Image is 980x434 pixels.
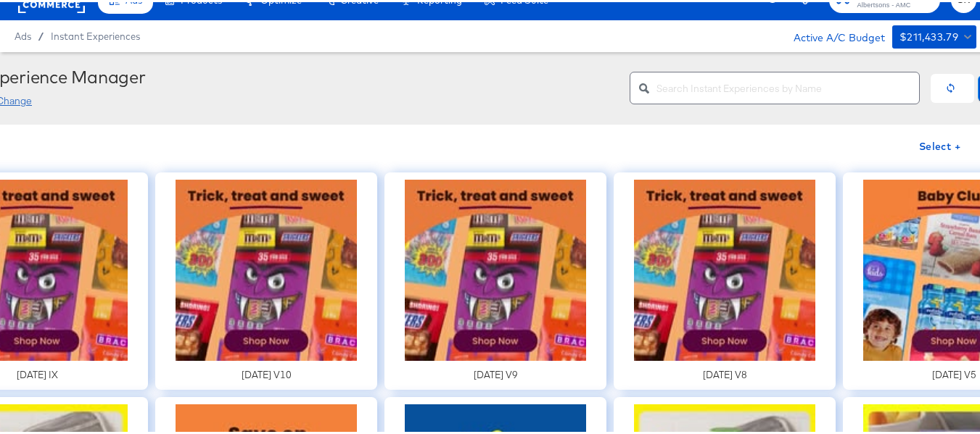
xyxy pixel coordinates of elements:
div: $211,433.79 [899,26,958,44]
div: [DATE] V10 [242,366,292,380]
button: Select + [913,133,966,157]
input: Search Instant Experiences by Name [656,64,919,96]
img: preview [176,178,357,359]
img: preview [634,178,815,359]
div: [DATE] V5 [932,366,976,380]
div: Active A/C Budget [778,23,885,45]
div: [DATE] IX [17,366,58,380]
img: preview [405,178,586,359]
div: [DATE] V9 [474,366,518,380]
span: / [31,28,51,40]
span: Select + [919,135,960,154]
span: Ads [15,28,31,40]
a: Instant Experiences [51,28,140,40]
button: $211,433.79 [892,23,976,46]
div: [DATE] V8 [703,366,747,380]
